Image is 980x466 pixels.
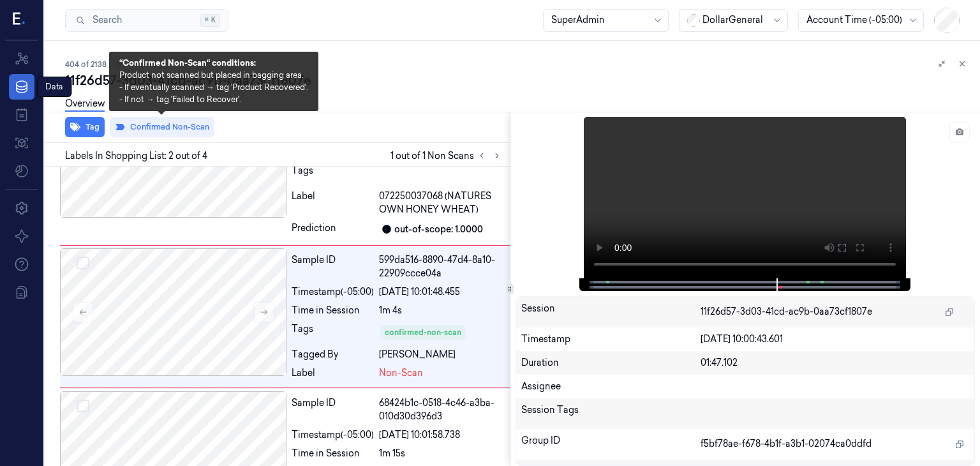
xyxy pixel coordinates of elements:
div: confirmed-non-scan [385,327,461,338]
span: Non-Scan [379,366,423,380]
div: Label [292,190,374,216]
div: [PERSON_NAME] [379,348,505,361]
div: Tags [292,322,374,343]
a: Overview [65,97,105,112]
div: Sample ID [292,253,374,280]
div: Data [37,77,71,97]
div: 11f26d57-3d03-41cd-ac9b-0aa73cf1807e [65,71,970,89]
button: Select row [77,400,89,412]
div: Timestamp (-05:00) [292,285,374,299]
div: 599da516-8890-47d4-8a10-22909ccce04a [379,253,505,280]
div: Prediction [292,222,374,237]
div: Duration [521,356,701,370]
span: 072250037068 (NATURES OWN HONEY WHEAT) [379,190,505,216]
div: [DATE] 10:01:58.738 [379,428,505,442]
button: Tag [65,117,105,137]
div: 1m 15s [379,447,505,460]
div: Tags [292,164,374,184]
div: Timestamp [521,333,701,346]
div: [DATE] 10:01:48.455 [379,285,505,299]
div: Time in Session [292,447,374,460]
div: Session [521,302,701,322]
button: Select row [77,257,89,269]
span: f5bf78ae-f678-4b1f-a3b1-02074ca0ddfd [701,437,872,451]
div: Sample ID [292,396,374,423]
div: 1m 4s [379,304,505,317]
div: Label [292,366,374,380]
div: Time in Session [292,304,374,317]
span: Labels In Shopping List: 2 out of 4 [65,149,207,163]
span: 1 out of 1 Non Scans [390,148,505,163]
button: Search⌘K [65,9,228,32]
span: Search [87,13,122,27]
div: Tagged By [292,348,374,361]
span: 404 of 2138 [65,59,107,70]
div: out-of-scope: 1.0000 [394,223,483,236]
div: [DATE] 10:00:43.601 [701,333,970,346]
div: Session Tags [521,403,701,424]
span: 11f26d57-3d03-41cd-ac9b-0aa73cf1807e [701,305,872,319]
div: 68424b1c-0518-4c46-a3ba-010d30d396d3 [379,396,505,423]
button: Confirmed Non-Scan [110,117,214,137]
div: Timestamp (-05:00) [292,428,374,442]
div: Assignee [521,380,970,393]
div: Group ID [521,434,701,455]
div: 01:47.102 [701,356,970,370]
